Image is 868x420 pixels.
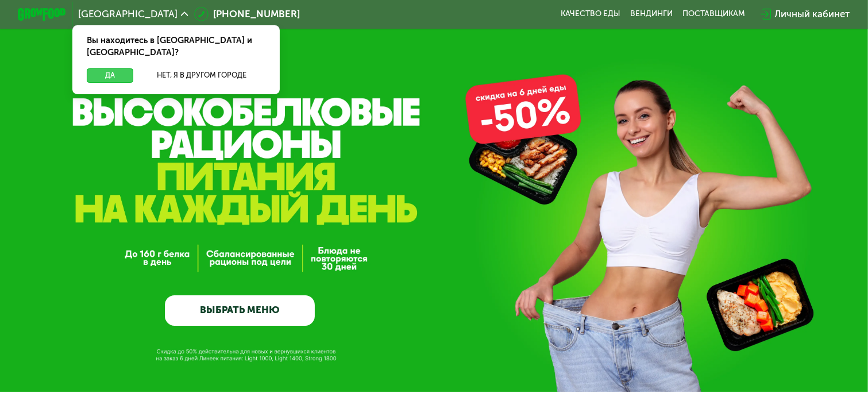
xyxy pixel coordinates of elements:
div: Личный кабинет [775,7,850,21]
a: Качество еды [561,9,621,19]
div: поставщикам [682,9,745,19]
a: [PHONE_NUMBER] [194,7,300,21]
a: ВЫБРАТЬ МЕНЮ [165,295,315,325]
button: Нет, я в другом городе [138,68,265,83]
div: Вы находитесь в [GEOGRAPHIC_DATA] и [GEOGRAPHIC_DATA]? [72,25,280,69]
span: [GEOGRAPHIC_DATA] [78,9,178,19]
a: Вендинги [630,9,673,19]
button: Да [87,68,133,83]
